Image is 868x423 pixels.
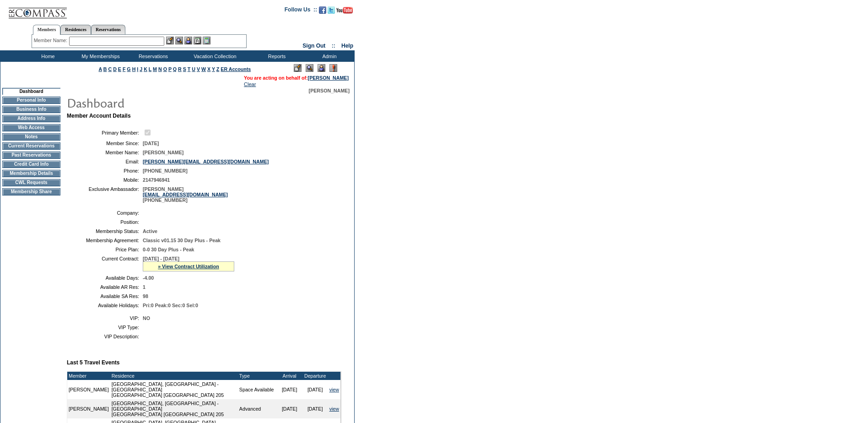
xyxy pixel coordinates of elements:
[216,66,220,72] a: Z
[70,293,139,299] td: Available SA Res:
[143,192,228,197] a: [EMAIL_ADDRESS][DOMAIN_NAME]
[207,66,210,72] a: X
[143,228,157,234] span: Active
[302,380,328,399] td: [DATE]
[238,372,277,380] td: Type
[203,37,210,44] img: b_calculator.gif
[2,133,60,141] td: Notes
[70,228,139,234] td: Membership Status:
[2,152,60,159] td: Past Reservations
[184,37,192,44] img: Impersonate
[126,50,178,62] td: Reservations
[70,186,139,203] td: Exclusive Ambassador:
[309,88,350,93] span: [PERSON_NAME]
[168,66,172,72] a: P
[70,210,139,216] td: Company:
[113,66,117,72] a: D
[175,37,183,44] img: View
[2,88,60,95] td: Dashboard
[137,66,138,72] a: I
[329,387,339,392] a: view
[2,97,60,104] td: Personal Info
[221,66,251,72] a: ER Accounts
[277,372,302,380] td: Arrival
[188,66,191,72] a: T
[110,399,238,418] td: [GEOGRAPHIC_DATA], [GEOGRAPHIC_DATA] - [GEOGRAPHIC_DATA] [GEOGRAPHIC_DATA] [GEOGRAPHIC_DATA] 205
[70,325,139,330] td: VIP Type:
[2,142,60,150] td: Current Reservations
[118,66,121,72] a: E
[70,275,139,281] td: Available Days:
[143,238,221,243] span: Classic v01.15 30 Day Plus - Peak
[70,284,139,290] td: Available AR Res:
[108,66,112,72] a: C
[70,303,139,308] td: Available Holidays:
[70,247,139,252] td: Price Plan:
[194,37,201,44] img: Reservations
[67,372,110,380] td: Member
[70,256,139,271] td: Current Contract:
[66,93,249,112] img: pgTtlDashboard.gif
[328,9,335,15] a: Follow us on Twitter
[33,25,61,35] a: Members
[238,380,277,399] td: Space Available
[277,399,302,418] td: [DATE]
[140,66,142,72] a: J
[302,372,328,380] td: Departure
[201,66,206,72] a: W
[60,25,91,34] a: Residences
[329,406,339,412] a: view
[308,75,349,81] a: [PERSON_NAME]
[238,399,277,418] td: Advanced
[302,399,328,418] td: [DATE]
[158,66,162,72] a: N
[319,6,326,14] img: Become our fan on Facebook
[70,141,139,146] td: Member Since:
[192,66,195,72] a: U
[341,43,353,49] a: Help
[143,177,170,183] span: 2147946941
[67,399,110,418] td: [PERSON_NAME]
[2,188,60,195] td: Membership Share
[91,25,125,34] a: Reservations
[143,186,228,203] span: [PERSON_NAME] [PHONE_NUMBER]
[143,150,183,155] span: [PERSON_NAME]
[336,7,353,14] img: Subscribe to our YouTube Channel
[70,128,139,137] td: Primary Member:
[336,9,353,15] a: Subscribe to our YouTube Channel
[143,275,154,281] span: -4.00
[143,141,159,146] span: [DATE]
[285,5,317,16] td: Follow Us ::
[70,150,139,155] td: Member Name:
[70,168,139,174] td: Phone:
[197,66,200,72] a: V
[319,9,326,15] a: Become our fan on Facebook
[2,161,60,168] td: Credit Card Info
[123,66,126,72] a: F
[178,66,182,72] a: R
[329,64,337,72] img: Log Concern/Member Elevation
[178,50,249,62] td: Vacation Collection
[144,66,147,72] a: K
[163,66,167,72] a: O
[110,380,238,399] td: [GEOGRAPHIC_DATA], [GEOGRAPHIC_DATA] - [GEOGRAPHIC_DATA] [GEOGRAPHIC_DATA] [GEOGRAPHIC_DATA] 205
[70,159,139,164] td: Email:
[132,66,136,72] a: H
[277,380,302,399] td: [DATE]
[294,64,302,72] img: Edit Mode
[183,66,186,72] a: S
[21,50,73,62] td: Home
[143,293,148,299] span: 98
[306,64,313,72] img: View Mode
[70,238,139,243] td: Membership Agreement:
[67,359,119,366] b: Last 5 Travel Events
[143,247,194,252] span: 0-0 30 Day Plus - Peak
[70,334,139,339] td: VIP Description:
[302,50,355,62] td: Admin
[73,50,126,62] td: My Memberships
[70,177,139,183] td: Mobile:
[34,37,69,44] div: Member Name:
[67,113,131,119] b: Member Account Details
[103,66,107,72] a: B
[143,168,188,174] span: [PHONE_NUMBER]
